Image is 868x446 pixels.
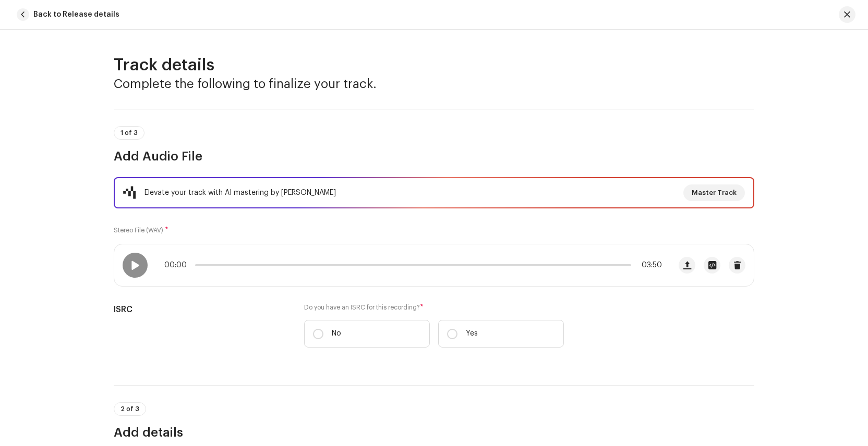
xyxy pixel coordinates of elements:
h5: ISRC [114,303,287,316]
h3: Add Audio File [114,148,754,165]
p: Yes [466,328,478,339]
span: Master Track [692,182,737,203]
span: 00:00 [164,261,191,269]
div: Elevate your track with AI mastering by [PERSON_NAME] [144,187,336,199]
h2: Track details [114,55,754,76]
span: 03:50 [635,261,662,269]
button: Master Track [683,184,745,201]
h3: Complete the following to finalize your track. [114,76,754,92]
p: No [332,328,341,339]
h3: Add details [114,424,754,441]
label: Do you have an ISRC for this recording? [304,303,564,312]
